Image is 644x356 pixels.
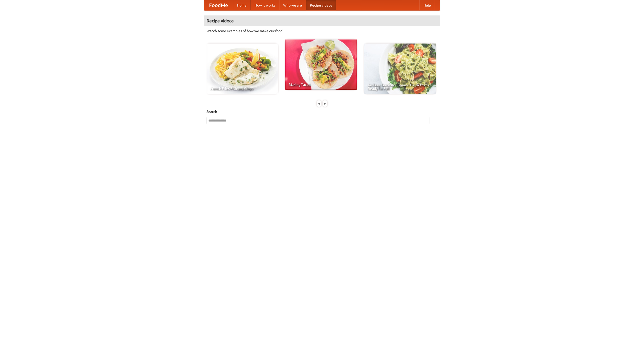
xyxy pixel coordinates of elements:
[251,0,279,10] a: How it works
[233,0,251,10] a: Home
[279,0,306,10] a: Who we are
[204,0,233,10] a: FoodMe
[207,44,278,94] a: French Fries Fish and Chips
[210,87,274,90] span: French Fries Fish and Chips
[419,0,435,10] a: Help
[207,109,437,114] h5: Search
[323,100,327,107] div: »
[364,44,436,94] a: An Easy, Summery Tomato Pasta That's Ready for Fall
[306,0,336,10] a: Recipe videos
[289,83,353,86] span: Making Tacos
[207,28,437,33] p: Watch some examples of how we make our food!
[204,16,440,26] h4: Recipe videos
[368,83,432,90] span: An Easy, Summery Tomato Pasta That's Ready for Fall
[285,39,357,90] a: Making Tacos
[317,100,321,107] div: «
